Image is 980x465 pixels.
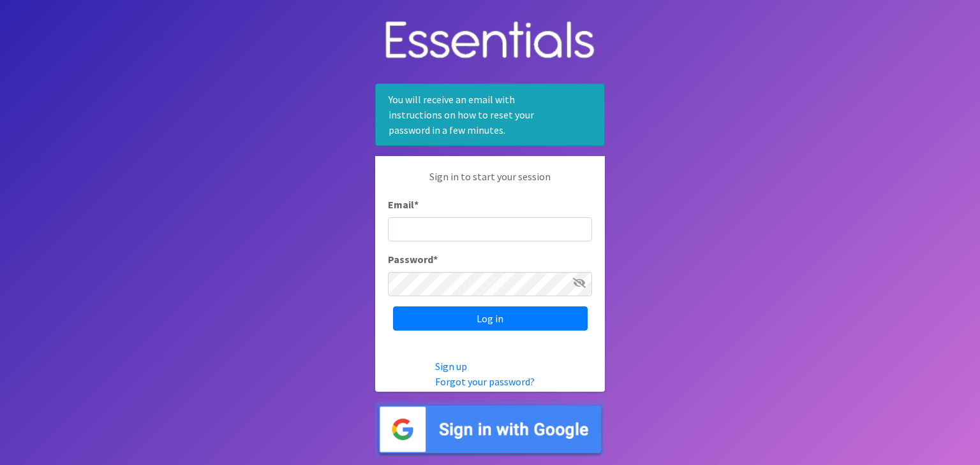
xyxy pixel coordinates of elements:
abbr: required [414,198,419,211]
abbr: required [433,253,438,266]
div: You will receive an email with instructions on how to reset your password in a few minutes. [375,83,605,146]
img: Sign in with Google [375,402,605,457]
input: Log in [393,306,588,331]
a: Sign up [435,360,467,373]
a: Forgot your password? [435,375,535,388]
label: Email [388,197,419,212]
label: Password [388,252,438,267]
img: Human Essentials [375,8,605,74]
p: Sign in to start your session [388,169,592,197]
